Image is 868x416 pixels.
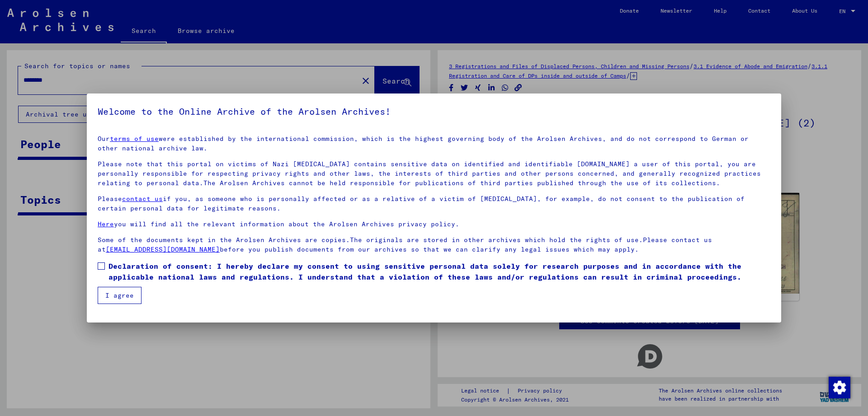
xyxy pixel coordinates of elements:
[828,376,850,398] div: Change consent
[98,104,770,119] h5: Welcome to the Online Archive of the Arolsen Archives!
[98,220,114,228] a: Here
[98,220,770,229] p: you will find all the relevant information about the Arolsen Archives privacy policy.
[98,134,770,153] p: Our were established by the international commission, which is the highest governing body of the ...
[108,261,770,282] span: Declaration of consent: I hereby declare my consent to using sensitive personal data solely for r...
[122,195,163,203] a: contact us
[98,159,770,188] p: Please note that this portal on victims of Nazi [MEDICAL_DATA] contains sensitive data on identif...
[110,135,159,143] a: terms of use
[829,377,850,398] img: Change consent
[98,194,770,213] p: Please if you, as someone who is personally affected or as a relative of a victim of [MEDICAL_DAT...
[98,287,142,304] button: I agree
[98,235,770,254] p: Some of the documents kept in the Arolsen Archives are copies.The originals are stored in other a...
[106,245,220,253] a: [EMAIL_ADDRESS][DOMAIN_NAME]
